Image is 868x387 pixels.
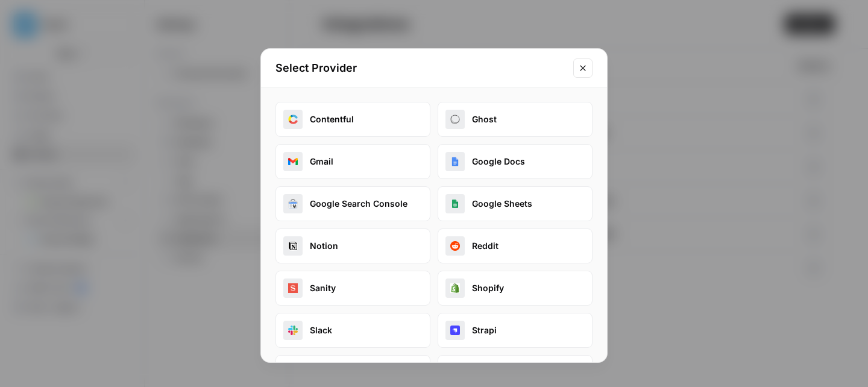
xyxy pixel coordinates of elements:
[438,102,593,137] button: ghostGhost
[438,186,593,221] button: google_sheetsGoogle Sheets
[275,271,430,306] button: sanitySanity
[450,115,460,124] img: ghost
[275,228,430,263] button: notionNotion
[288,241,298,251] img: notion
[288,199,298,209] img: google_search_console
[450,199,460,209] img: google_sheets
[438,313,593,348] button: strapiStrapi
[288,283,298,293] img: sanity
[288,326,298,335] img: slack
[450,326,460,335] img: strapi
[438,271,593,306] button: shopifyShopify
[450,157,460,166] img: google_docs
[450,283,460,293] img: shopify
[438,144,593,179] button: google_docsGoogle Docs
[275,60,566,77] h2: Select Provider
[288,115,298,124] img: contentful
[275,186,430,221] button: google_search_consoleGoogle Search Console
[288,157,298,166] img: gmail
[573,58,593,78] button: Close modal
[438,228,593,263] button: redditReddit
[275,144,430,179] button: gmailGmail
[275,102,430,137] button: contentfulContentful
[275,313,430,348] button: slackSlack
[450,241,460,251] img: reddit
